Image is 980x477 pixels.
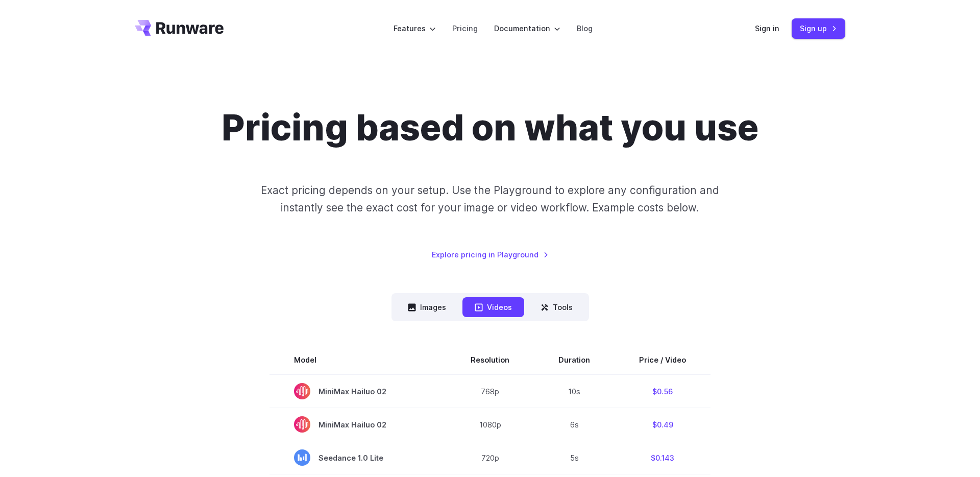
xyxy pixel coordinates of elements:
[452,22,478,34] a: Pricing
[222,106,758,149] h1: Pricing based on what you use
[534,374,615,408] td: 10s
[446,441,534,474] td: 720p
[615,408,710,441] td: $0.49
[528,297,585,317] button: Tools
[135,20,224,36] a: Go to /
[294,383,422,399] span: MiniMax Hailuo 02
[462,297,524,317] button: Videos
[615,441,710,474] td: $0.143
[577,22,593,34] a: Blog
[446,374,534,408] td: 768p
[394,22,436,34] label: Features
[294,416,422,433] span: MiniMax Hailuo 02
[432,249,549,260] a: Explore pricing in Playground
[294,449,422,466] span: Seedance 1.0 Lite
[755,22,779,34] a: Sign in
[534,346,615,374] th: Duration
[269,346,446,374] th: Model
[396,297,458,317] button: Images
[615,374,710,408] td: $0.56
[534,441,615,474] td: 5s
[534,408,615,441] td: 6s
[494,22,560,34] label: Documentation
[446,346,534,374] th: Resolution
[446,408,534,441] td: 1080p
[615,346,710,374] th: Price / Video
[792,18,845,38] a: Sign up
[241,182,739,216] p: Exact pricing depends on your setup. Use the Playground to explore any configuration and instantl...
